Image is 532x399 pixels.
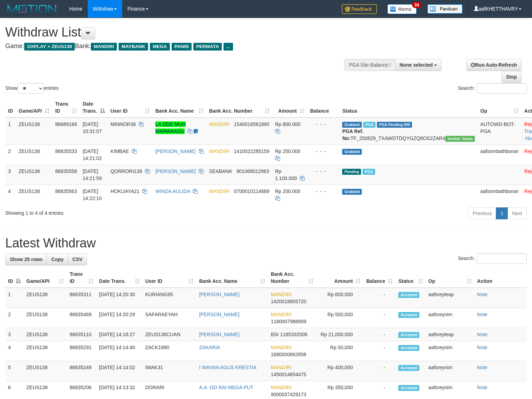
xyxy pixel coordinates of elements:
b: PGA Ref. No: [342,128,363,141]
td: Rp 600,000 [316,288,364,308]
th: Trans ID: activate to sort column ascending [52,98,80,118]
span: Show 25 rows [10,257,42,262]
span: Rp 250.000 [275,148,300,154]
td: [DATE] 14:18:27 [96,328,142,341]
span: CSV [72,257,82,262]
label: Search: [458,83,527,94]
a: Note [477,385,488,390]
span: Accepted [398,332,419,338]
h4: Game: Bank: [5,43,348,50]
span: MANDIRI [91,43,117,51]
th: Op: activate to sort column ascending [426,268,474,288]
span: 86835533 [55,148,77,154]
div: - - - [310,121,337,128]
span: Grabbed [342,189,362,195]
a: LA ODE MUH MARWAAGU [155,121,186,134]
td: 86835249 [67,361,96,381]
th: Status [339,98,477,118]
th: Bank Acc. Name: activate to sort column ascending [196,268,268,288]
label: Show entries [5,83,59,94]
span: Accepted [398,312,419,318]
span: Pending [342,169,361,175]
th: Action [474,268,527,288]
td: aafsombathboran [478,145,521,165]
th: Bank Acc. Number: activate to sort column ascending [206,98,272,118]
th: Bank Acc. Name: activate to sort column ascending [153,98,206,118]
span: [DATE] 14:21:02 [82,148,102,161]
span: 34 [412,2,421,8]
span: Marked by aafkaynarin [363,169,375,175]
span: Accepted [398,365,419,371]
h1: Withdraw List [5,25,348,39]
a: Previous [468,207,496,219]
td: [DATE] 14:20:29 [96,308,142,328]
img: Button%20Memo.svg [387,4,417,14]
span: MANDIRI [271,312,292,317]
a: I WAYAN AGUS KRESTIA [199,365,256,370]
td: ZEUS138 [24,308,67,328]
div: - - - [310,168,337,175]
span: 86689186 [55,121,77,127]
span: Rp 800.000 [275,121,300,127]
td: aafsreyleap [426,328,474,341]
span: Copy 1410022285159 to clipboard [234,148,269,154]
th: User ID: activate to sort column ascending [108,98,153,118]
th: Date Trans.: activate to sort column ascending [96,268,142,288]
a: Note [477,332,488,337]
td: 1 [5,118,16,145]
span: Copy [51,257,64,262]
td: aafsreynim [426,308,474,328]
td: 86835291 [67,341,96,361]
a: Copy [47,253,68,265]
a: [PERSON_NAME] [155,168,196,174]
a: Run Auto-Refresh [466,59,521,71]
a: ZAKARIA [199,345,220,350]
td: - [363,288,395,308]
td: ZEUS138 [24,341,67,361]
td: ZEUS138 [24,288,67,308]
span: Copy 1540016561890 to clipboard [234,121,269,127]
span: Copy 1180007988909 to clipboard [271,319,306,324]
span: [DATE] 14:21:59 [82,168,102,181]
th: Amount: activate to sort column ascending [272,98,307,118]
td: ZACK1990 [142,341,197,361]
td: aafsreynim [426,361,474,381]
div: - - - [310,148,337,155]
span: Accepted [398,292,419,298]
span: Copy 0700010114689 to clipboard [234,188,269,194]
span: Rp 1.100.000 [275,168,297,181]
th: Balance: activate to sort column ascending [363,268,395,288]
span: Rp 200.000 [275,188,300,194]
th: Balance [307,98,340,118]
a: Note [477,365,488,370]
a: A.A. GD RAI MEGA PUT [199,385,253,390]
span: SEABANK [209,168,232,174]
a: [PERSON_NAME] [199,332,239,337]
span: MINNOR38 [111,121,136,127]
td: - [363,361,395,381]
th: Bank Acc. Number: activate to sort column ascending [268,268,316,288]
a: Show 25 rows [5,253,47,265]
td: IWAK31 [142,361,197,381]
th: Trans ID: activate to sort column ascending [67,268,96,288]
th: ID: activate to sort column descending [5,268,24,288]
td: aafsreynim [426,341,474,361]
td: KURIANG95 [142,288,197,308]
img: panduan.png [427,4,463,14]
span: Copy 901068012963 to clipboard [236,168,269,174]
span: Copy 1680000662658 to clipboard [271,352,306,357]
span: 86835556 [55,168,77,174]
span: None selected [400,62,433,68]
th: User ID: activate to sort column ascending [142,268,197,288]
span: OXPLAY > ZEUS138 [24,43,75,51]
span: PANIN [172,43,192,51]
th: Status: activate to sort column ascending [395,268,425,288]
div: Showing 1 to 4 of 4 entries [5,207,217,217]
span: Vendor URL: https://trx31.1velocity.biz [445,136,475,142]
th: Amount: activate to sort column ascending [316,268,364,288]
span: MANDIRI [271,292,292,297]
span: QORRORI138 [111,168,142,174]
td: ZEUS138 [16,145,52,165]
a: Next [507,207,527,219]
span: Copy 1185332006 to clipboard [280,332,307,337]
